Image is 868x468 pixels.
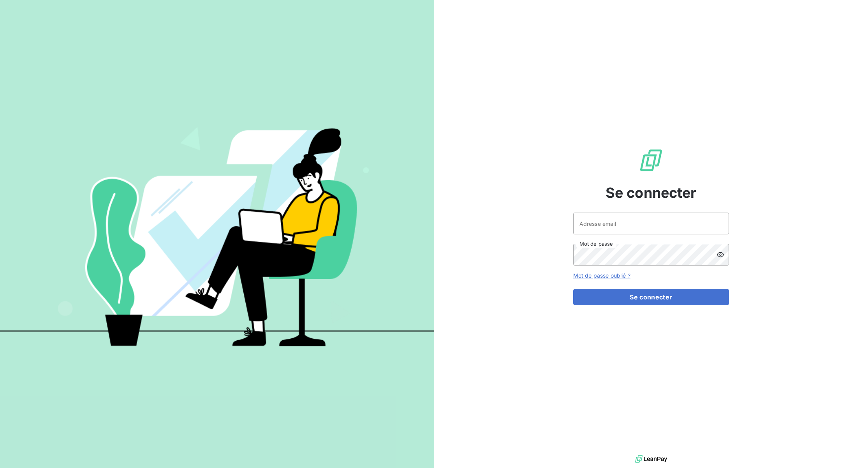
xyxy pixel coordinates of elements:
[639,148,664,173] img: Logo LeanPay
[606,182,697,203] span: Se connecter
[635,453,667,465] img: logo
[573,213,729,234] input: placeholder
[573,272,630,279] a: Mot de passe oublié ?
[573,289,729,305] button: Se connecter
